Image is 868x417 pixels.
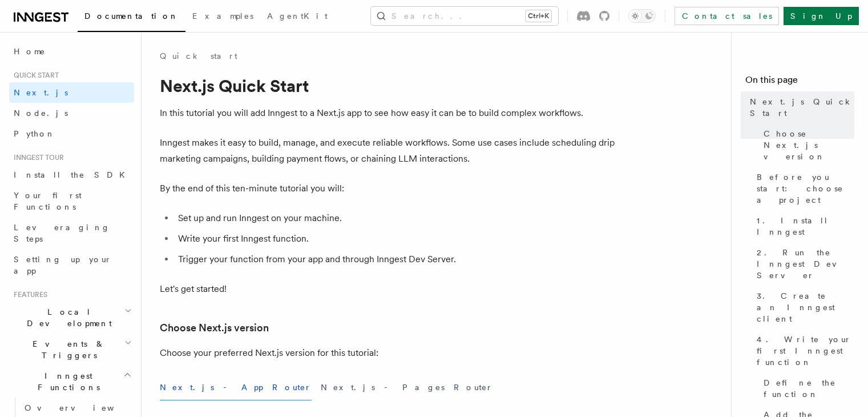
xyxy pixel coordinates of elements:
[752,286,854,329] a: 3. Create an Inngest client
[25,403,142,412] span: Overview
[9,41,134,62] a: Home
[757,334,854,368] span: 4. Write your first Inngest function
[9,249,134,281] a: Setting up your app
[14,109,68,118] span: Node.js
[757,247,854,281] span: 2. Run the Inngest Dev Server
[745,91,854,123] a: Next.js Quick Start
[14,191,82,211] span: Your first Functions
[14,88,68,97] span: Next.js
[757,171,854,206] span: Before you start: choose a project
[752,242,854,286] a: 2. Run the Inngest Dev Server
[160,135,616,167] p: Inngest makes it easy to build, manage, and execute reliable workflows. Some use cases include sc...
[9,71,59,80] span: Quick start
[752,329,854,372] a: 4. Write your first Inngest function
[192,11,253,21] span: Examples
[160,345,616,361] p: Choose your preferred Next.js version for this tutorial:
[321,375,493,400] button: Next.js - Pages Router
[757,290,854,324] span: 3. Create an Inngest client
[175,210,616,226] li: Set up and run Inngest on your machine.
[160,181,616,197] p: By the end of this ten-minute tutorial you will:
[14,170,132,179] span: Install the SDK
[78,3,185,32] a: Documentation
[14,255,112,275] span: Setting up your app
[752,167,854,210] a: Before you start: choose a project
[84,11,179,21] span: Documentation
[160,320,269,336] a: Choose Next.js version
[175,231,616,247] li: Write your first Inngest function.
[9,366,134,398] button: Inngest Functions
[160,375,312,400] button: Next.js - App Router
[9,290,47,299] span: Features
[9,217,134,249] a: Leveraging Steps
[752,210,854,242] a: 1. Install Inngest
[160,105,616,121] p: In this tutorial you will add Inngest to a Next.js app to see how easy it can be to build complex...
[160,50,237,62] a: Quick start
[759,123,854,167] a: Choose Next.js version
[628,9,656,23] button: Toggle dark mode
[745,73,854,91] h4: On this page
[750,96,854,119] span: Next.js Quick Start
[9,334,134,366] button: Events & Triggers
[9,153,64,162] span: Inngest tour
[784,7,859,25] a: Sign Up
[160,75,616,96] h1: Next.js Quick Start
[185,3,260,31] a: Examples
[14,223,110,243] span: Leveraging Steps
[9,165,134,185] a: Install the SDK
[757,215,854,238] span: 1. Install Inngest
[267,11,328,21] span: AgentKit
[371,7,558,25] button: Search...Ctrl+K
[9,82,134,103] a: Next.js
[764,128,854,162] span: Choose Next.js version
[9,306,124,329] span: Local Development
[675,7,779,25] a: Contact sales
[9,123,134,144] a: Python
[9,185,134,217] a: Your first Functions
[14,129,55,138] span: Python
[9,338,124,361] span: Events & Triggers
[14,46,46,57] span: Home
[260,3,334,31] a: AgentKit
[759,372,854,404] a: Define the function
[9,370,123,393] span: Inngest Functions
[9,103,134,123] a: Node.js
[175,251,616,267] li: Trigger your function from your app and through Inngest Dev Server.
[526,10,551,22] kbd: Ctrl+K
[764,377,854,400] span: Define the function
[9,302,134,334] button: Local Development
[160,281,616,297] p: Let's get started!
